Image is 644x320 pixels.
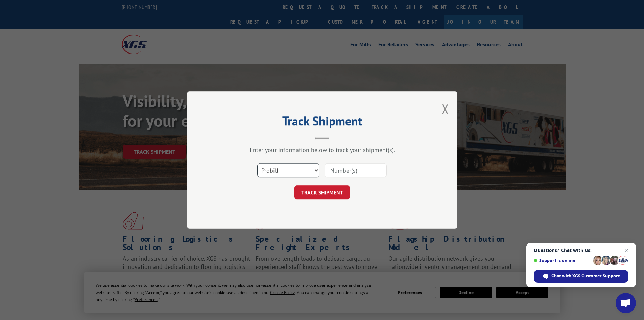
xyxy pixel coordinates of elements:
[294,185,350,199] button: TRACK SHIPMENT
[442,100,449,118] button: Close modal
[551,273,620,279] span: Chat with XGS Customer Support
[623,246,631,254] span: Close chat
[221,146,424,154] div: Enter your information below to track your shipment(s).
[616,293,636,313] div: Open chat
[534,270,628,283] div: Chat with XGS Customer Support
[534,258,591,263] span: Support is online
[534,248,628,253] span: Questions? Chat with us!
[221,116,424,129] h2: Track Shipment
[325,163,387,177] input: Number(s)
